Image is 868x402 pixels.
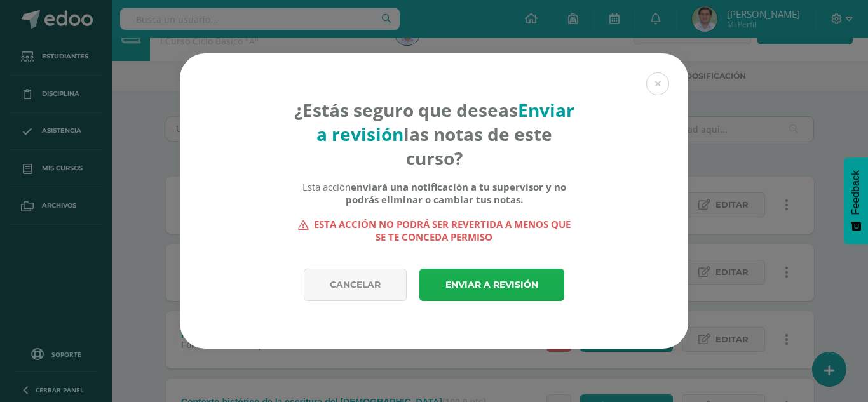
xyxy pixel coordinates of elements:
h4: ¿Estás seguro que deseas las notas de este curso? [294,98,575,170]
strong: Enviar a revisión [316,98,574,146]
a: Cancelar [304,269,407,301]
b: enviará una notificación a tu supervisor y no podrás eliminar o cambiar tus notas. [346,180,566,206]
div: Esta acción [294,180,575,206]
button: Close (Esc) [646,72,669,95]
button: Feedback - Mostrar encuesta [844,157,868,244]
a: Enviar a revisión [419,269,564,301]
span: Feedback [850,170,862,215]
strong: Esta acción no podrá ser revertida a menos que se te conceda permiso [294,218,575,243]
